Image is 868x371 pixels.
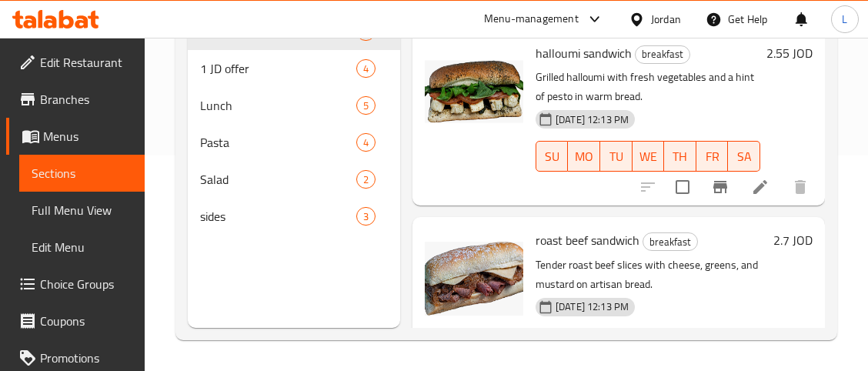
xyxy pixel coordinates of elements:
[40,275,132,293] span: Choice Groups
[636,45,689,63] span: breakfast
[40,349,132,367] span: Promotions
[32,164,132,182] span: Sections
[425,229,523,328] img: roast beef sandwich
[188,50,400,87] div: 1 JD offer4
[19,155,145,192] a: Sections
[536,229,639,252] span: roast beef sandwich
[43,127,132,145] span: Menus
[19,229,145,266] a: Edit Menu
[188,7,400,241] nav: Menu sections
[696,141,729,172] button: FR
[666,171,699,203] span: Select to update
[643,233,697,251] span: breakfast
[782,169,819,206] button: delete
[536,141,568,172] button: SU
[639,145,659,168] span: WE
[356,59,376,78] div: items
[702,169,739,206] button: Branch-specific-item
[651,11,681,28] div: Jordan
[6,266,145,302] a: Choice Groups
[357,62,375,76] span: 4
[188,198,400,235] div: sides3
[484,10,579,28] div: Menu-management
[356,96,376,115] div: items
[606,145,626,168] span: TU
[766,42,813,64] h6: 2.55 JOD
[40,53,132,72] span: Edit Restaurant
[357,135,375,150] span: 4
[188,124,400,161] div: Pasta4
[188,87,400,124] div: Lunch5
[188,161,400,198] div: Salad2
[200,170,356,189] span: Salad
[200,96,356,115] span: Lunch
[734,145,754,168] span: SA
[643,232,698,251] div: breakfast
[536,68,760,106] p: Grilled halloumi with fresh vegetables and a hint of pesto in warm bread.
[40,312,132,330] span: Coupons
[357,172,375,187] span: 2
[751,178,770,196] a: Edit menu item
[200,59,356,78] span: 1 JD offer
[356,133,376,152] div: items
[600,141,633,172] button: TU
[32,201,132,219] span: Full Menu View
[703,145,723,168] span: FR
[728,141,760,172] button: SA
[6,302,145,339] a: Coupons
[670,145,690,168] span: TH
[536,256,767,294] p: Tender roast beef slices with cheese, greens, and mustard on artisan bread.
[773,229,813,251] h6: 2.7 JOD
[664,141,696,172] button: TH
[635,45,690,64] div: breakfast
[842,11,847,28] span: L
[542,145,562,168] span: SU
[6,81,145,118] a: Branches
[568,141,600,172] button: MO
[425,42,523,141] img: halloumi sandwich
[574,145,594,168] span: MO
[549,112,635,127] span: [DATE] 12:13 PM
[6,118,145,155] a: Menus
[356,207,376,226] div: items
[536,42,632,65] span: halloumi sandwich
[357,209,375,224] span: 3
[6,44,145,81] a: Edit Restaurant
[32,238,132,256] span: Edit Menu
[200,207,356,226] span: sides
[357,99,375,113] span: 5
[200,133,356,152] span: Pasta
[633,141,665,172] button: WE
[19,192,145,229] a: Full Menu View
[549,299,635,314] span: [DATE] 12:13 PM
[356,170,376,189] div: items
[40,90,132,109] span: Branches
